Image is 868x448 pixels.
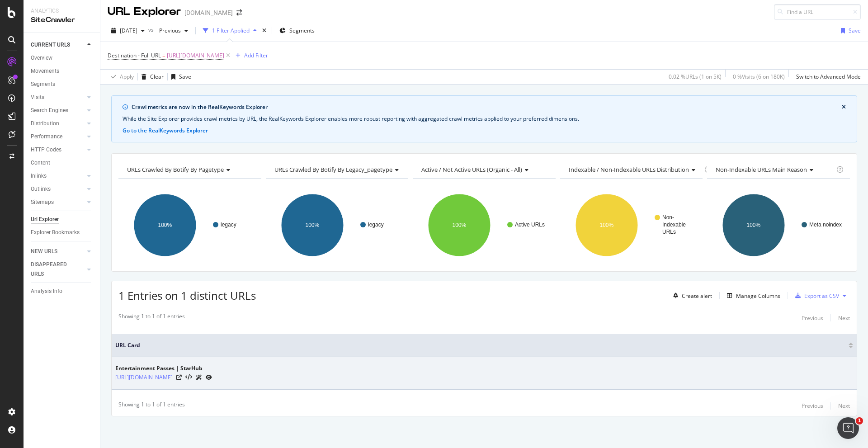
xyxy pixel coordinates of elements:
[31,66,59,76] div: Movements
[244,52,268,59] div: Add Filter
[31,215,59,224] div: Url Explorer
[31,106,85,115] a: Search Engines
[19,191,151,200] div: AI Agent and team can help
[185,374,192,381] button: View HTML Source
[453,222,467,228] text: 100%
[125,162,253,177] h4: URLs Crawled By Botify By pagetype
[662,229,676,235] text: URLs
[31,132,85,141] a: Performance
[670,288,712,303] button: Create alert
[40,152,98,161] div: Customer Support
[118,288,256,303] span: 1 Entries on 1 distinct URLs
[31,198,85,207] a: Sitemaps
[20,305,40,311] span: Home
[31,171,47,181] div: Inlinks
[60,282,120,318] button: Messages
[118,401,185,411] div: Showing 1 to 1 of 1 entries
[31,145,61,155] div: HTTP Codes
[31,15,93,25] div: SiteCrawler
[31,287,62,296] div: Analysis Info
[840,101,848,113] button: close banner
[108,52,161,59] span: Destination - Full URL
[40,143,148,151] span: Is that what you were looking for?
[111,95,857,142] div: info banner
[792,288,839,303] button: Export as CSV
[123,127,208,135] button: Go to the RealKeywords Explorer
[31,260,85,279] a: DISAPPEARED URLS
[156,27,181,34] span: Previous
[114,14,132,33] img: Profile image for Renaud
[560,186,702,264] div: A chart.
[18,64,163,95] p: Hello [PERSON_NAME].
[856,417,863,424] span: 1
[221,222,236,228] text: legacy
[260,26,268,35] div: times
[723,290,780,301] button: Manage Columns
[707,186,849,264] svg: A chart.
[18,95,163,110] p: How can we help?
[31,145,85,155] a: HTTP Codes
[31,184,51,194] div: Outlinks
[31,80,94,89] a: Segments
[158,222,172,228] text: 100%
[31,132,62,141] div: Performance
[138,70,164,84] button: Clear
[179,73,191,80] div: Save
[747,222,761,228] text: 100%
[131,14,149,33] img: Profile image for Jessica
[802,314,823,322] div: Previous
[115,364,212,373] div: Entertainment Passes | StarHub
[802,402,823,410] div: Previous
[13,217,168,235] button: Search for help
[31,287,94,296] a: Analysis Info
[31,247,57,256] div: NEW URLS
[19,129,162,139] div: Recent message
[115,373,173,382] a: [URL][DOMAIN_NAME]
[515,222,545,228] text: Active URLs
[368,222,384,228] text: legacy
[804,292,839,300] div: Export as CSV
[31,215,94,224] a: Url Explorer
[802,312,823,323] button: Previous
[569,165,689,174] span: Indexable / Non-Indexable URLs distribution
[31,66,94,76] a: Movements
[567,162,703,177] h4: Indexable / Non-Indexable URLs Distribution
[669,73,722,80] div: 0.02 % URLs ( 1 on 5K )
[19,275,151,285] div: Configuring Push to Bing
[156,24,192,38] button: Previous
[849,27,861,34] div: Save
[733,73,785,80] div: 0 % Visits ( 6 on 180K )
[121,282,181,318] button: Help
[31,158,94,168] a: Content
[19,143,37,161] img: Profile image for Customer Support
[162,52,165,59] span: =
[9,135,171,169] div: Profile image for Customer SupportIs that what you were looking for?Customer Support•[DATE]
[9,174,172,208] div: Ask a questionAI Agent and team can help
[796,73,861,80] div: Switch to Advanced Mode
[118,312,185,323] div: Showing 1 to 1 of 1 entries
[413,186,554,264] svg: A chart.
[273,162,406,177] h4: URLs Crawled By Botify By legacy_pagetype
[31,171,85,181] a: Inlinks
[31,80,55,89] div: Segments
[13,238,168,255] div: SmartIndex Overview
[837,417,859,439] iframe: Intercom live chat
[31,40,70,50] div: CURRENT URLS
[19,259,151,268] div: Filtering Log Data
[108,4,181,19] div: URL Explorer
[120,73,134,80] div: Apply
[31,247,85,256] a: NEW URLS
[19,242,151,251] div: SmartIndex Overview
[31,53,94,63] a: Overview
[421,165,522,174] span: Active / Not Active URLs (organic - all)
[100,152,125,161] div: • [DATE]
[118,186,260,264] svg: A chart.
[31,228,94,237] a: Explorer Bookmarks
[156,14,172,31] div: Close
[13,255,168,272] div: Filtering Log Data
[236,9,242,16] div: arrow-right-arrow-left
[289,27,315,34] span: Segments
[774,4,861,20] input: Find a URL
[31,40,85,50] a: CURRENT URLS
